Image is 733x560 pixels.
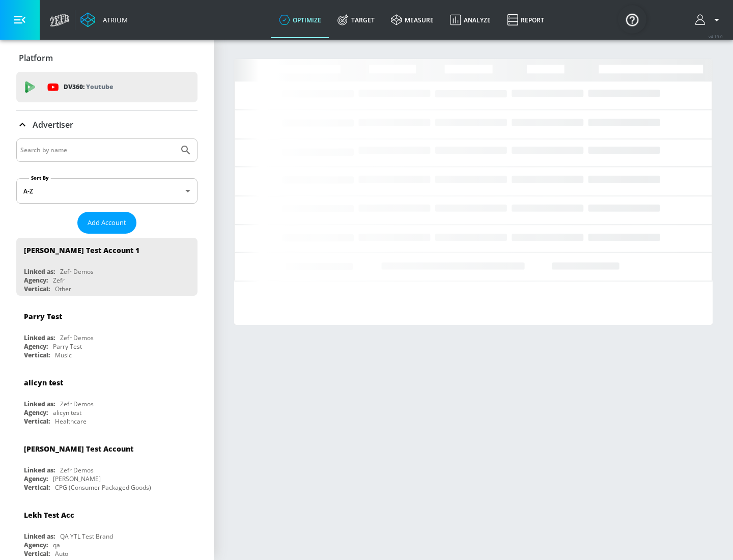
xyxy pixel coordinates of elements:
[60,267,94,276] div: Zefr Demos
[77,212,136,234] button: Add Account
[499,2,552,38] a: Report
[55,285,71,293] div: Other
[24,541,48,549] div: Agency:
[24,408,48,417] div: Agency:
[53,342,82,351] div: Parry Test
[24,267,55,276] div: Linked as:
[442,2,499,38] a: Analyze
[24,532,55,541] div: Linked as:
[24,342,48,351] div: Agency:
[19,52,53,64] p: Platform
[16,436,198,494] div: [PERSON_NAME] Test AccountLinked as:Zefr DemosAgency:[PERSON_NAME]Vertical:CPG (Consumer Packaged...
[16,44,198,72] div: Platform
[16,370,198,428] div: alicyn testLinked as:Zefr DemosAgency:alicyn testVertical:Healthcare
[60,532,113,541] div: QA YTL Test Brand
[24,351,50,359] div: Vertical:
[16,178,198,204] div: A-Z
[55,417,87,426] div: Healthcare
[24,444,133,454] div: [PERSON_NAME] Test Account
[60,400,94,408] div: Zefr Demos
[53,541,60,549] div: qa
[29,175,51,181] label: Sort By
[24,378,63,387] div: alicyn test
[16,72,198,102] div: DV360: Youtube
[618,5,646,34] button: Open Resource Center
[64,81,113,93] p: DV360:
[24,285,50,293] div: Vertical:
[24,417,50,426] div: Vertical:
[53,408,81,417] div: alicyn test
[33,119,73,130] p: Advertiser
[24,474,48,483] div: Agency:
[16,304,198,362] div: Parry TestLinked as:Zefr DemosAgency:Parry TestVertical:Music
[99,15,128,24] div: Atrium
[329,2,383,38] a: Target
[24,549,50,558] div: Vertical:
[24,245,139,255] div: [PERSON_NAME] Test Account 1
[60,466,94,474] div: Zefr Demos
[24,510,74,520] div: Lekh Test Acc
[24,276,48,285] div: Agency:
[24,312,62,321] div: Parry Test
[24,400,55,408] div: Linked as:
[60,333,94,342] div: Zefr Demos
[55,483,151,492] div: CPG (Consumer Packaged Goods)
[24,333,55,342] div: Linked as:
[55,549,68,558] div: Auto
[24,483,50,492] div: Vertical:
[80,12,128,27] a: Atrium
[383,2,442,38] a: measure
[16,110,198,139] div: Advertiser
[16,238,198,296] div: [PERSON_NAME] Test Account 1Linked as:Zefr DemosAgency:ZefrVertical:Other
[88,217,126,229] span: Add Account
[55,351,72,359] div: Music
[86,81,113,92] p: Youtube
[20,144,175,157] input: Search by name
[53,474,101,483] div: [PERSON_NAME]
[709,34,723,39] span: v 4.19.0
[53,276,65,285] div: Zefr
[271,2,329,38] a: optimize
[24,466,55,474] div: Linked as:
